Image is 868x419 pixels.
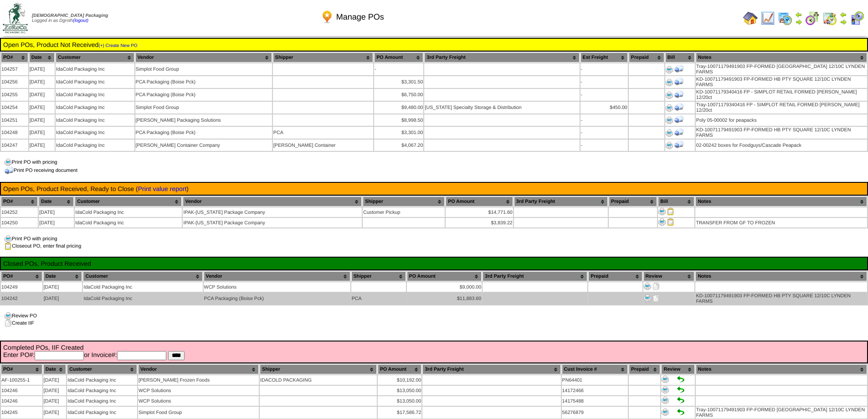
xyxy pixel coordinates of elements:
[320,10,334,24] img: po.png
[374,63,423,75] td: -
[67,407,137,419] td: IdaCold Packaging Inc
[3,259,865,268] td: Closed POs, Product Received
[666,142,673,149] img: Print
[3,41,865,49] td: Open POs, Product Not Received
[662,386,669,393] img: Print
[695,271,867,281] th: Notes
[273,127,373,139] td: PCA
[609,197,657,207] th: Prepaid
[674,64,683,73] img: Print Receiving Document
[1,396,42,406] td: 104246
[375,105,423,110] div: $9,480.00
[562,396,628,406] td: 14175488
[135,140,272,151] td: [PERSON_NAME] Container Company
[375,143,423,148] div: $4,067.20
[850,11,864,26] img: calendarcustomer.gif
[658,208,666,215] img: Print
[67,375,137,385] td: IdaCold Packaging Inc
[3,185,865,193] td: Open POs, Product Received, Ready to Close ( )
[56,76,134,88] td: IdaCold Packaging Inc
[56,140,134,151] td: IdaCold Packaging Inc
[696,127,867,139] td: KD-10071179491903 FP-FORMED HB PTY SQUARE 12/10C LYNDEN FARMS
[260,364,377,374] th: Shipper
[1,52,28,62] th: PO#
[588,271,642,281] th: Prepaid
[1,140,28,151] td: 104247
[73,18,88,23] a: (logout)
[3,351,865,360] form: Enter PO#: or Invoice#:
[1,102,28,114] td: 104254
[483,271,587,281] th: 3rd Party Freight
[407,271,482,281] th: PO Amount
[98,43,137,48] a: (+) Create New PO
[1,76,28,88] td: 104256
[5,166,14,175] img: truck.png
[29,63,55,75] td: [DATE]
[644,283,651,290] img: Print
[696,102,867,114] td: Tray-10071179340416 FP - SIMPLOT RETAIL FORMED [PERSON_NAME] 12/20ct
[43,396,66,406] td: [DATE]
[204,271,350,281] th: Vendor
[135,127,272,139] td: PCA Packaging (Boise Pck)
[29,89,55,101] td: [DATE]
[29,127,55,139] td: [DATE]
[562,386,628,395] td: 14172466
[840,11,847,18] img: arrowleft.gif
[204,293,350,305] td: PCA Packaging (Boise Pck)
[43,271,82,281] th: Date
[840,18,847,26] img: arrowright.gif
[183,207,362,217] td: IPAK-[US_STATE] Package Company
[5,312,12,320] img: print.gif
[67,364,137,374] th: Customer
[580,89,628,101] td: -
[662,376,669,383] img: Print
[643,271,695,281] th: Review
[138,386,259,395] td: WCP Solutions
[83,282,202,292] td: IdaCold Packaging Inc
[674,115,683,124] img: Print Receiving Document
[652,295,660,302] img: Create IIF
[514,197,608,207] th: 3rd Party Freight
[695,197,867,207] th: Notes
[658,197,694,207] th: Bill
[760,11,775,26] img: line_graph.gif
[407,285,482,290] div: $9,000.00
[363,207,445,217] td: Customer Pickup
[75,207,182,217] td: IdaCold Packaging Inc
[138,407,259,419] td: Simplot Food Group
[375,118,423,123] div: $8,998.50
[580,52,628,62] th: Est Freight
[424,52,579,62] th: 3rd Party Freight
[677,386,684,393] img: Set to Handled
[822,11,837,26] img: calendarinout.gif
[1,271,42,281] th: PO#
[135,63,272,75] td: Simplot Food Group
[696,52,867,62] th: Notes
[1,114,28,126] td: 104251
[273,140,373,151] td: [PERSON_NAME] Container
[805,11,820,26] img: calendarblend.gif
[562,364,628,374] th: Cust Invoice #
[696,407,867,419] td: Tray-10071179491903 FP-FORMED [GEOGRAPHIC_DATA] 12/10C LYNDEN FARMS
[580,76,628,88] td: -
[446,220,513,226] div: $3,839.22
[667,208,674,215] img: Close PO
[666,79,673,86] img: Print
[1,375,42,385] td: AF-100255-1
[629,364,660,374] th: Prepaid
[1,386,42,395] td: 104246
[351,271,406,281] th: Shipper
[562,407,628,419] td: 56276879
[696,140,867,151] td: 02-00242 boxes for Foodguys/Cascade Peapack
[422,364,560,374] th: 3rd Party Freight
[674,77,683,86] img: Print Receiving Document
[29,140,55,151] td: [DATE]
[363,197,445,207] th: Shipper
[3,343,865,361] td: Completed POs, IIF Created
[666,92,673,99] img: Print
[43,375,66,385] td: [DATE]
[696,63,867,75] td: Tray-10071179491903 FP-FORMED [GEOGRAPHIC_DATA] 12/10C LYNDEN FARMS
[67,396,137,406] td: IdaCold Packaging Inc
[43,282,82,292] td: [DATE]
[1,197,38,207] th: PO#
